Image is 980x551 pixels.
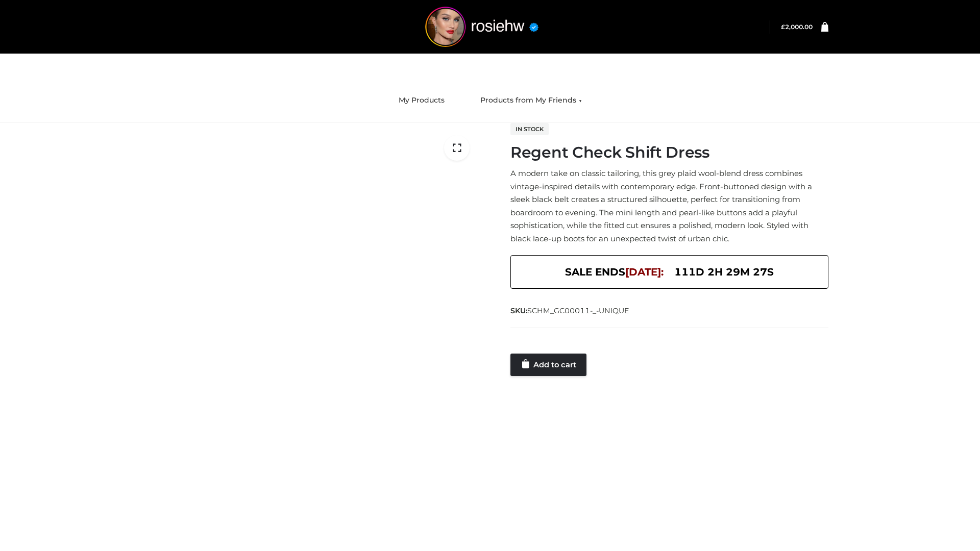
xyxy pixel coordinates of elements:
[510,354,586,376] a: Add to cart
[510,143,828,162] h1: Regent Check Shift Dress
[510,167,828,245] p: A modern take on classic tailoring, this grey plaid wool-blend dress combines vintage-inspired de...
[510,305,630,317] span: SKU:
[781,23,813,31] bdi: 2,000.00
[405,7,558,47] img: rosiehw
[781,23,785,31] span: £
[391,89,452,112] a: My Products
[781,23,813,31] a: £2,000.00
[625,266,664,278] span: [DATE]:
[527,306,629,315] span: SCHM_GC00011-_-UNIQUE
[510,255,828,289] div: SALE ENDS
[510,123,549,135] span: In stock
[674,263,774,281] span: 111d 2h 29m 27s
[473,89,590,112] a: Products from My Friends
